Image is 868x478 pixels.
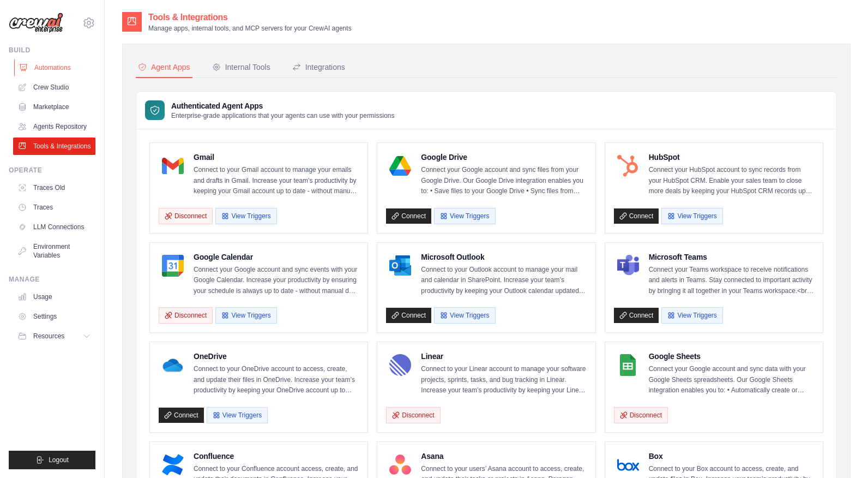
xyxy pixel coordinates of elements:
[13,308,95,325] a: Settings
[13,238,95,264] a: Environment Variables
[212,62,270,73] div: Internal Tools
[162,454,184,476] img: Confluence Logo
[649,265,814,297] p: Connect your Teams workspace to receive notifications and alerts in Teams. Stay connected to impo...
[171,100,395,111] h3: Authenticated Agent Apps
[194,351,359,362] h4: OneDrive
[292,62,345,73] div: Integrations
[386,407,440,423] button: Disconnect
[421,364,586,396] p: Connect to your Linear account to manage your software projects, sprints, tasks, and bug tracking...
[649,165,814,197] p: Connect your HubSpot account to sync records from your HubSpot CRM. Enable your sales team to clo...
[614,407,668,423] button: Disconnect
[389,155,411,177] img: Google Drive Logo
[194,152,359,163] h4: Gmail
[9,46,95,55] div: Build
[162,354,184,376] img: OneDrive Logo
[386,208,431,224] a: Connect
[649,152,814,163] h4: HubSpot
[614,208,659,224] a: Connect
[13,179,95,196] a: Traces Old
[194,165,359,197] p: Connect to your Gmail account to manage your emails and drafts in Gmail. Increase your team’s pro...
[159,208,213,224] button: Disconnect
[13,138,95,155] a: Tools & Integrations
[148,11,352,24] h2: Tools & Integrations
[661,307,722,324] button: View Triggers
[13,98,95,116] a: Marketplace
[33,332,64,340] span: Resources
[421,351,586,362] h4: Linear
[617,354,639,376] img: Google Sheets Logo
[649,451,814,462] h4: Box
[389,255,411,277] img: Microsoft Outlook Logo
[661,208,722,224] button: View Triggers
[162,255,184,277] img: Google Calendar Logo
[49,456,69,464] span: Logout
[13,327,95,345] button: Resources
[434,208,495,224] button: View Triggers
[13,218,95,236] a: LLM Connections
[194,252,359,262] h4: Google Calendar
[649,252,814,262] h4: Microsoft Teams
[136,57,192,78] button: Agent Apps
[421,152,586,163] h4: Google Drive
[14,59,97,76] a: Automations
[9,166,95,175] div: Operate
[171,111,395,120] p: Enterprise-grade applications that your agents can use with your permissions
[215,208,276,224] button: View Triggers
[9,275,95,284] div: Manage
[290,57,347,78] button: Integrations
[9,13,63,33] img: Logo
[13,288,95,306] a: Usage
[389,454,411,476] img: Asana Logo
[617,454,639,476] img: Box Logo
[649,364,814,396] p: Connect your Google account and sync data with your Google Sheets spreadsheets. Our Google Sheets...
[13,199,95,216] a: Traces
[614,308,659,323] a: Connect
[194,364,359,396] p: Connect to your OneDrive account to access, create, and update their files in OneDrive. Increase ...
[386,308,431,323] a: Connect
[194,265,359,297] p: Connect your Google account and sync events with your Google Calendar. Increase your productivity...
[421,252,586,262] h4: Microsoft Outlook
[421,265,586,297] p: Connect to your Outlook account to manage your mail and calendar in SharePoint. Increase your tea...
[13,79,95,96] a: Crew Studio
[215,307,276,324] button: View Triggers
[138,62,190,73] div: Agent Apps
[207,407,268,423] button: View Triggers
[210,57,273,78] button: Internal Tools
[389,354,411,376] img: Linear Logo
[649,351,814,362] h4: Google Sheets
[159,307,213,324] button: Disconnect
[617,155,639,177] img: HubSpot Logo
[162,155,184,177] img: Gmail Logo
[9,451,95,469] button: Logout
[421,451,586,462] h4: Asana
[194,451,359,462] h4: Confluence
[148,24,352,33] p: Manage apps, internal tools, and MCP servers for your CrewAI agents
[13,118,95,135] a: Agents Repository
[434,307,495,324] button: View Triggers
[617,255,639,277] img: Microsoft Teams Logo
[421,165,586,197] p: Connect your Google account and sync files from your Google Drive. Our Google Drive integration e...
[159,408,204,423] a: Connect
